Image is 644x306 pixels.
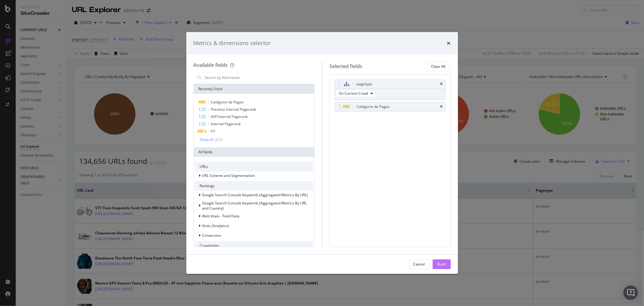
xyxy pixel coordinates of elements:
span: Catégorie de Pages [211,99,244,105]
button: Cancel [409,259,430,269]
input: Search by field name [204,73,313,82]
span: Diff Internal Pagerank [211,114,248,119]
div: Catégorie de Pagestimes [335,102,446,111]
div: modal [186,32,458,274]
div: times [440,82,443,86]
div: Cancel [414,262,425,267]
div: ( 5 / 7 ) [214,137,223,142]
div: Show all [200,138,214,142]
div: Build [437,262,446,267]
div: times [440,105,443,109]
span: Google Search Console Keywords (Aggregated Metrics By URL and Country) [202,200,307,211]
span: Conversion [202,233,221,238]
button: Clear All [426,62,451,71]
div: Selected fields [329,63,362,70]
div: Metrics & dimensions selector [194,39,271,47]
div: Rankings [195,181,313,191]
span: On Current Crawl [339,91,368,96]
div: Catégorie de Pages [357,104,389,110]
div: Crawlability [195,241,313,251]
div: Recently Used [194,84,315,94]
div: URLs [195,162,313,171]
span: Internal Pagerank [211,121,241,126]
span: Web Vitals - Field Data [202,213,240,219]
button: Build [433,259,451,269]
span: URL Scheme and Segmentation [202,173,255,178]
button: On Current Crawl [336,90,376,97]
div: Open Intercom Messenger [623,285,638,300]
span: H1 [211,129,216,134]
div: times [447,39,451,47]
div: pagetype [357,81,372,87]
div: Available fields [194,62,228,68]
div: pagetypetimesOn Current Crawl [335,80,446,100]
span: Previous Internal Pagerank [211,107,256,112]
span: Visits (Analytics) [202,223,229,228]
div: Clear All [431,64,446,69]
span: Google Search Console Keywords (Aggregated Metrics By URL) [202,192,308,197]
div: All fields [194,147,315,157]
